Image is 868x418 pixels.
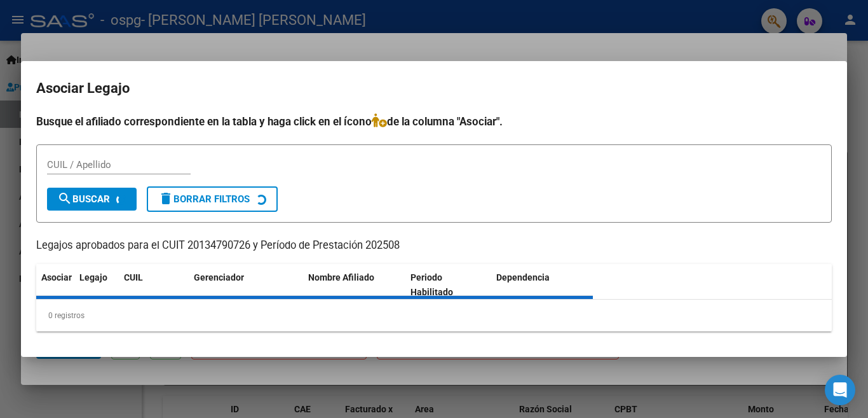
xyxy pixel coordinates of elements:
datatable-header-cell: Gerenciador [189,264,303,306]
datatable-header-cell: Asociar [36,264,74,306]
span: Asociar [41,272,72,282]
span: Gerenciador [194,272,244,282]
mat-icon: search [57,191,72,206]
p: Legajos aprobados para el CUIT 20134790726 y Período de Prestación 202508 [36,238,832,254]
h4: Busque el afiliado correspondiente en la tabla y haga click en el ícono de la columna "Asociar". [36,113,832,130]
span: Legajo [79,272,107,282]
div: Open Intercom Messenger [825,375,855,405]
div: 0 registros [36,300,832,331]
button: Buscar [47,188,137,211]
datatable-header-cell: Periodo Habilitado [405,264,491,306]
h2: Asociar Legajo [36,76,832,101]
span: Borrar Filtros [158,193,250,205]
datatable-header-cell: Nombre Afiliado [303,264,405,306]
button: Borrar Filtros [147,186,278,212]
span: Periodo Habilitado [410,272,453,297]
mat-icon: delete [158,191,173,206]
span: CUIL [124,272,143,282]
datatable-header-cell: CUIL [119,264,189,306]
span: Dependencia [496,272,550,282]
datatable-header-cell: Dependencia [491,264,593,306]
datatable-header-cell: Legajo [74,264,119,306]
span: Buscar [57,193,110,205]
span: Nombre Afiliado [308,272,374,282]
